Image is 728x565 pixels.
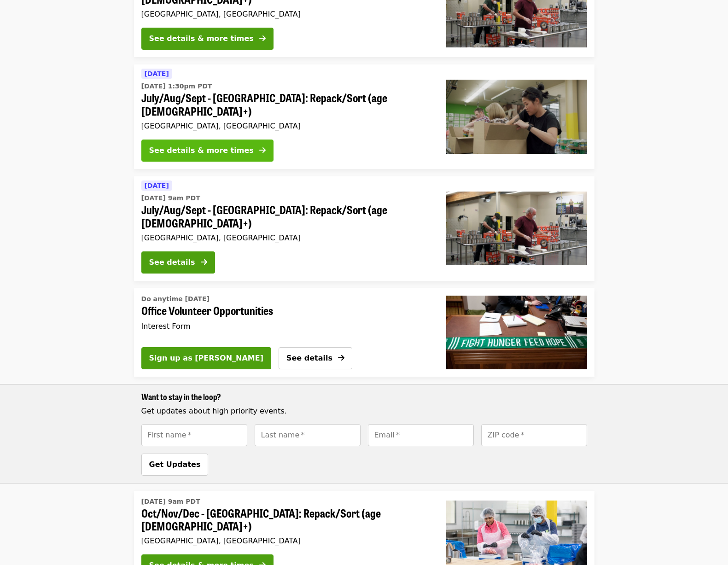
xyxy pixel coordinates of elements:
span: See details [286,354,332,362]
span: Get Updates [149,460,201,469]
button: Get Updates [141,454,209,476]
span: Do anytime [DATE] [141,295,210,303]
div: [GEOGRAPHIC_DATA], [GEOGRAPHIC_DATA] [141,536,431,545]
a: See details for "Office Volunteer Opportunities" [141,292,424,336]
button: See details & more times [141,140,274,162]
span: Want to stay in the loop? [141,390,221,402]
button: Sign up as [PERSON_NAME] [141,347,271,369]
time: [DATE] 9am PDT [141,497,200,507]
i: arrow-right icon [259,146,266,155]
span: Oct/Nov/Dec - [GEOGRAPHIC_DATA]: Repack/Sort (age [DEMOGRAPHIC_DATA]+) [141,507,431,533]
button: See details [279,347,352,369]
time: [DATE] 9am PDT [141,193,200,203]
div: [GEOGRAPHIC_DATA], [GEOGRAPHIC_DATA] [141,233,431,242]
span: [DATE] [145,70,169,77]
button: See details [141,251,215,274]
i: arrow-right icon [259,34,266,43]
a: See details for "July/Aug/Sept - Portland: Repack/Sort (age 16+)" [134,176,594,281]
a: Office Volunteer Opportunities [439,288,594,377]
time: [DATE] 1:30pm PDT [141,82,212,91]
span: Get updates about high priority events. [141,407,287,415]
img: July/Aug/Sept - Portland: Repack/Sort (age 8+) organized by Oregon Food Bank [446,80,587,153]
img: Office Volunteer Opportunities organized by Oregon Food Bank [446,296,587,369]
input: [object Object] [368,424,474,446]
input: [object Object] [255,424,361,446]
span: Interest Form [141,322,191,331]
input: [object Object] [481,424,587,446]
input: [object Object] [141,424,247,446]
div: See details [149,257,195,268]
div: See details & more times [149,33,254,44]
button: See details & more times [141,28,274,50]
i: arrow-right icon [338,354,344,362]
div: See details & more times [149,145,254,156]
span: July/Aug/Sept - [GEOGRAPHIC_DATA]: Repack/Sort (age [DEMOGRAPHIC_DATA]+) [141,91,431,118]
span: Office Volunteer Opportunities [141,304,424,317]
a: See details for "July/Aug/Sept - Portland: Repack/Sort (age 8+)" [134,64,594,169]
img: July/Aug/Sept - Portland: Repack/Sort (age 16+) organized by Oregon Food Bank [446,192,587,265]
span: July/Aug/Sept - [GEOGRAPHIC_DATA]: Repack/Sort (age [DEMOGRAPHIC_DATA]+) [141,203,431,230]
div: [GEOGRAPHIC_DATA], [GEOGRAPHIC_DATA] [141,122,431,130]
span: Sign up as [PERSON_NAME] [149,353,263,364]
div: [GEOGRAPHIC_DATA], [GEOGRAPHIC_DATA] [141,10,431,18]
i: arrow-right icon [201,258,207,267]
span: [DATE] [145,182,169,189]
